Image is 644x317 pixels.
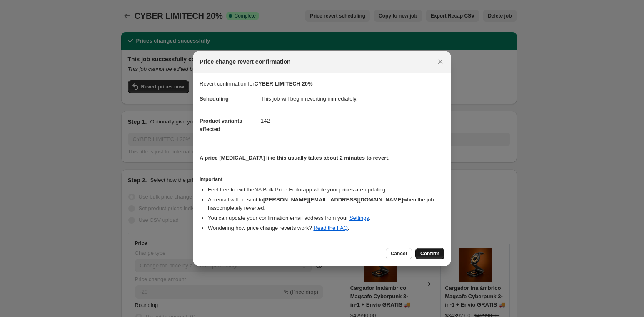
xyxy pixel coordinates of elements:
[313,225,347,231] a: Read the FAQ
[208,224,444,232] li: Wondering how price change reverts work? .
[208,196,444,212] li: An email will be sent to when the job has completely reverted .
[208,186,444,194] li: Feel free to exit the NA Bulk Price Editor app while your prices are updating.
[200,176,444,183] h3: Important
[261,110,444,132] dd: 142
[255,81,313,87] b: CYBER LIMITECH 20%
[200,118,242,132] span: Product variants affected
[391,250,407,257] span: Cancel
[200,155,389,161] b: A price [MEDICAL_DATA] like this usually takes about 2 minutes to revert.
[420,250,439,257] span: Confirm
[434,56,446,68] button: Close
[415,248,444,259] button: Confirm
[200,58,291,66] span: Price change revert confirmation
[200,96,229,102] span: Scheduling
[386,248,412,259] button: Cancel
[208,214,444,222] li: You can update your confirmation email address from your .
[349,215,369,221] a: Settings
[200,80,444,88] p: Revert confirmation for
[263,196,403,203] b: [PERSON_NAME][EMAIL_ADDRESS][DOMAIN_NAME]
[261,88,444,110] dd: This job will begin reverting immediately.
